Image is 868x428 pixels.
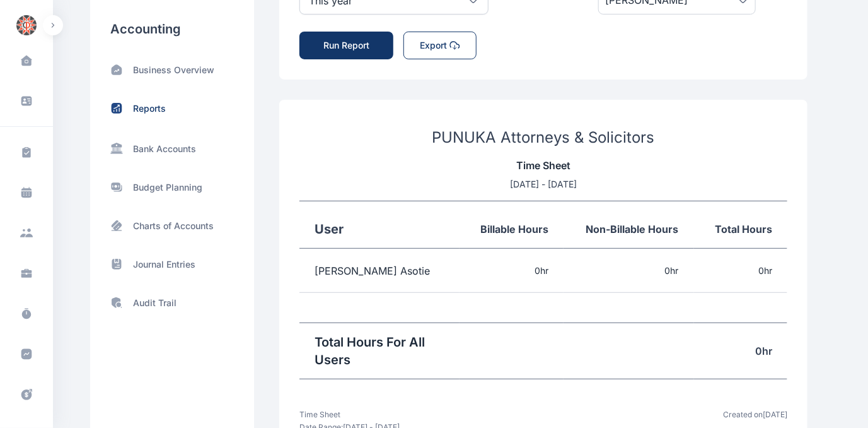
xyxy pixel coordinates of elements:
[110,296,234,309] a: Audit Trail
[110,63,123,76] img: home-trend-up.185bc2c3.svg
[723,410,787,420] p: Created on [DATE]
[133,102,166,115] p: Reports
[133,181,202,194] p: Budget Planning
[299,32,393,59] button: Run Report
[133,258,195,271] p: Journal Entries
[110,63,234,76] a: Business Overview
[299,158,787,173] p: Time Sheet
[709,343,772,359] p: 0 hr
[110,102,234,115] a: Reports
[403,32,477,59] button: Export
[110,258,234,271] a: Journal Entries
[564,249,694,293] td: 0 hr
[299,178,787,191] p: [DATE] - [DATE]
[110,219,123,232] img: card-pos.ab3033c8.svg
[564,201,694,249] th: Non-Billable Hours
[133,220,214,232] p: Charts of Accounts
[110,258,123,271] img: archive-book.469f2b76.svg
[133,64,214,76] p: Business Overview
[110,20,234,38] h3: Accounting
[299,410,340,420] p: Time Sheet
[110,296,123,309] img: shield-search.e37bf0af.svg
[110,102,123,115] img: status-up.570d3177.svg
[299,201,460,249] th: User
[110,181,123,194] img: moneys.97c8a2cc.svg
[299,323,460,379] td: Total Hours For All Users
[110,181,234,194] a: Budget Planning
[133,143,196,155] p: Bank Accounts
[694,201,787,249] th: Total Hours
[133,297,176,309] p: Audit Trail
[110,140,234,155] a: Bank Accounts
[110,219,234,232] a: Charts of Accounts
[299,249,460,293] td: [PERSON_NAME] Asotie
[460,201,564,249] th: Billable Hours
[299,128,787,148] h3: PUNUKA Attorneys & Solicitors
[110,141,123,155] img: SideBarBankIcon.97256624.svg
[694,249,787,293] td: 0 hr
[460,249,564,293] td: 0 hr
